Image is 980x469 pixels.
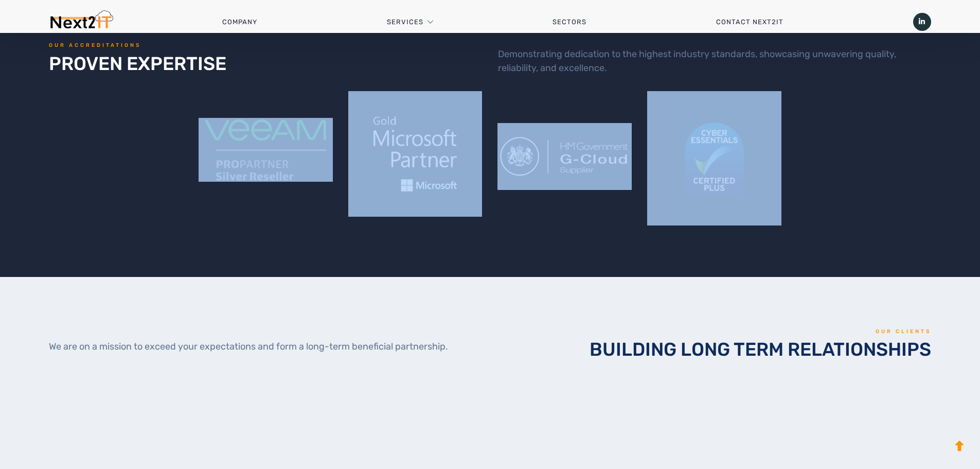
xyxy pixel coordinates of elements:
h6: OUR CLIENTS [498,328,931,336]
a: Services [387,7,423,38]
div: Demonstrating dedication to the highest industry standards, showcasing unwavering quality, reliab... [498,47,931,75]
a: Sectors [488,7,652,38]
h6: OUR ACCREDITATIONS [49,42,482,49]
img: managed IT services [199,118,333,182]
div: We are on a mission to exceed your expectations and form a long-term beneficial partnership. [49,340,482,354]
h2: BUILDING LONG TERM RELATIONSHIPS [498,338,931,360]
h2: PROVEN EXPERTISE [49,53,482,75]
a: Company [157,7,322,38]
img: Next2IT [49,10,113,33]
img: managed IT services [348,91,483,217]
a: Contact Next2IT [651,7,848,38]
